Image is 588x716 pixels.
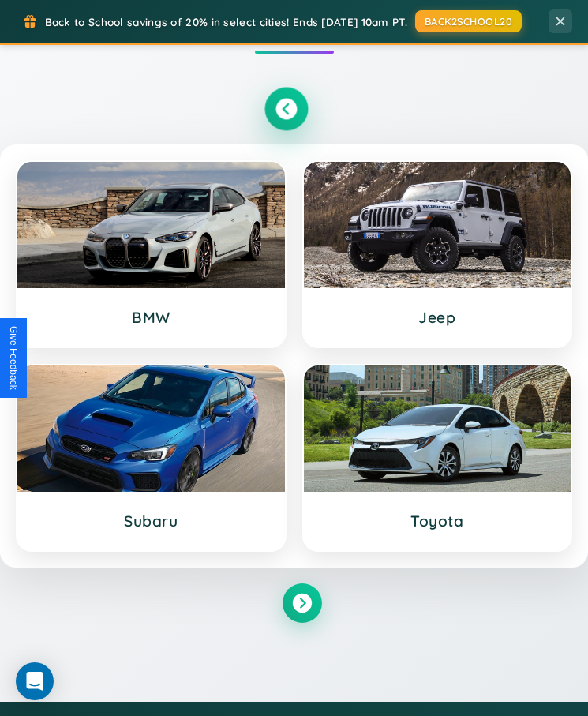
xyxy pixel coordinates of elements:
span: Back to School savings of 20% in select cities! Ends [DATE] 10am PT. [45,15,407,28]
h3: Toyota [320,512,556,530]
h3: Subaru [33,512,269,530]
div: Give Feedback [8,326,19,390]
button: BACK2SCHOOL20 [415,10,522,32]
h3: Jeep [320,308,556,327]
h3: BMW [33,308,269,327]
div: Open Intercom Messenger [16,662,54,700]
